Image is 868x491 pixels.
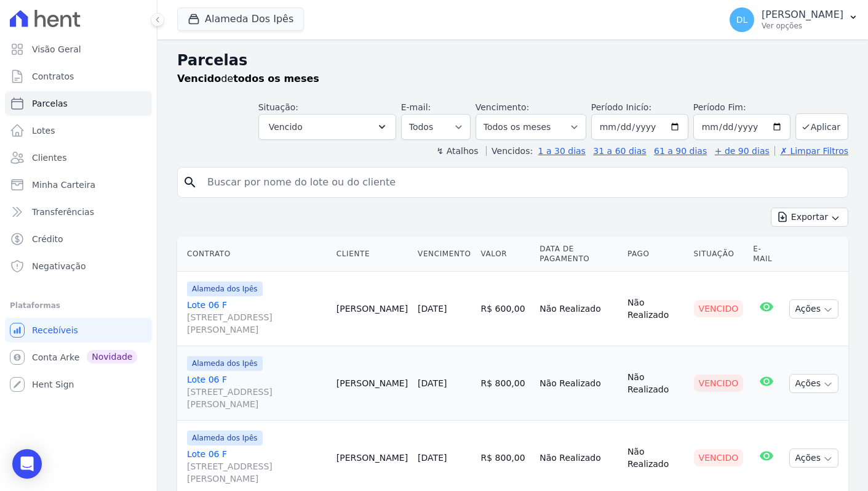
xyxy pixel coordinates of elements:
[10,298,147,313] div: Plataformas
[32,260,86,272] span: Negativação
[694,375,744,392] div: Vencido
[418,453,447,463] a: [DATE]
[187,448,327,485] a: Lote 06 F[STREET_ADDRESS][PERSON_NAME]
[258,102,298,112] label: Situação:
[5,200,152,224] a: Transferências
[694,449,744,466] div: Vencido
[12,449,42,479] div: Open Intercom Messenger
[177,237,332,272] th: Contrato
[5,318,152,343] a: Recebíveis
[5,254,152,278] a: Negativação
[762,9,843,21] p: [PERSON_NAME]
[177,49,848,71] h2: Parcelas
[535,272,623,346] td: Não Realizado
[332,272,413,346] td: [PERSON_NAME]
[187,299,327,336] a: Lote 06 F[STREET_ADDRESS][PERSON_NAME]
[87,350,137,363] span: Novidade
[5,372,152,397] a: Hent Sign
[187,282,263,296] span: Alameda dos Ipês
[593,146,646,156] a: 31 a 60 dias
[476,346,535,421] td: R$ 800,00
[32,378,74,391] span: Hent Sign
[715,146,770,156] a: + de 90 dias
[32,324,78,336] span: Recebíveis
[623,346,689,421] td: Não Realizado
[187,386,327,410] span: [STREET_ADDRESS][PERSON_NAME]
[187,311,327,336] span: [STREET_ADDRESS][PERSON_NAME]
[418,304,447,314] a: [DATE]
[748,237,784,272] th: E-mail
[332,237,413,272] th: Cliente
[32,179,95,191] span: Minha Carteira
[5,64,152,89] a: Contratos
[332,346,413,421] td: [PERSON_NAME]
[795,113,848,140] button: Aplicar
[538,146,586,156] a: 1 a 30 dias
[32,70,74,83] span: Contratos
[535,237,623,272] th: Data de Pagamento
[32,233,63,245] span: Crédito
[535,346,623,421] td: Não Realizado
[694,300,744,317] div: Vencido
[32,97,68,110] span: Parcelas
[693,101,790,114] label: Período Fim:
[5,91,152,116] a: Parcelas
[177,73,221,84] strong: Vencido
[5,145,152,170] a: Clientes
[736,15,748,24] span: DL
[200,170,843,195] input: Buscar por nome do lote ou do cliente
[623,272,689,346] td: Não Realizado
[591,102,651,112] label: Período Inicío:
[177,71,319,86] p: de
[5,118,152,143] a: Lotes
[762,21,843,31] p: Ver opções
[32,206,94,218] span: Transferências
[720,2,868,37] button: DL [PERSON_NAME] Ver opções
[476,237,535,272] th: Valor
[5,345,152,370] a: Conta Arke Novidade
[5,227,152,251] a: Crédito
[32,43,81,55] span: Visão Geral
[771,208,848,227] button: Exportar
[774,146,848,156] a: ✗ Limpar Filtros
[436,146,478,156] label: ↯ Atalhos
[187,460,327,485] span: [STREET_ADDRESS][PERSON_NAME]
[183,175,197,190] i: search
[418,378,447,388] a: [DATE]
[233,73,319,84] strong: todos os meses
[258,114,396,140] button: Vencido
[187,356,263,371] span: Alameda dos Ipês
[789,374,838,393] button: Ações
[32,124,55,137] span: Lotes
[177,7,304,31] button: Alameda Dos Ipês
[789,448,838,468] button: Ações
[32,351,79,363] span: Conta Arke
[32,152,66,164] span: Clientes
[5,172,152,197] a: Minha Carteira
[5,37,152,62] a: Visão Geral
[413,237,476,272] th: Vencimento
[269,120,303,134] span: Vencido
[187,373,327,410] a: Lote 06 F[STREET_ADDRESS][PERSON_NAME]
[476,102,529,112] label: Vencimento:
[623,237,689,272] th: Pago
[401,102,431,112] label: E-mail:
[654,146,707,156] a: 61 a 90 dias
[476,272,535,346] td: R$ 600,00
[486,146,533,156] label: Vencidos:
[789,299,838,319] button: Ações
[689,237,749,272] th: Situação
[187,431,263,445] span: Alameda dos Ipês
